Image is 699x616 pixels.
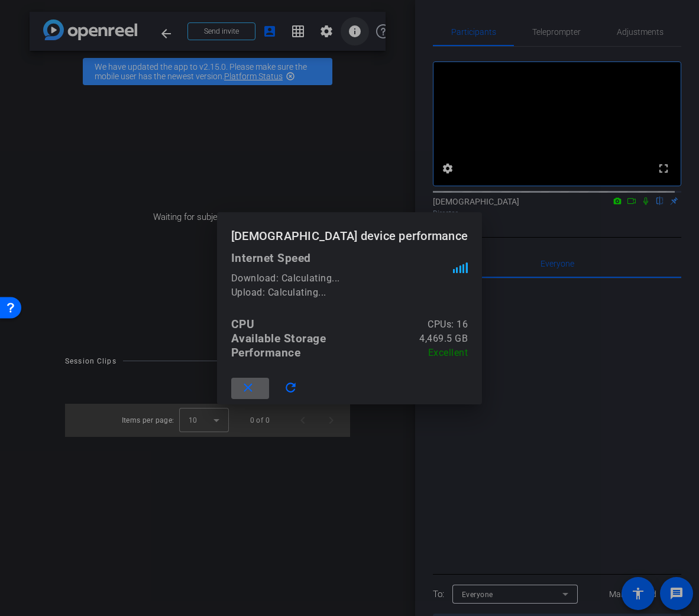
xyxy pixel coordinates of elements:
[217,212,482,251] h1: [DEMOGRAPHIC_DATA] device performance
[241,381,255,395] mat-icon: close
[283,381,298,395] mat-icon: refresh
[231,251,468,265] div: Internet Speed
[428,346,468,360] div: Excellent
[419,332,468,346] div: 4,469.5 GB
[231,286,453,300] div: Upload: Calculating...
[231,317,255,332] div: CPU
[231,332,326,346] div: Available Storage
[428,317,468,332] div: CPUs: 16
[231,271,453,286] div: Download: Calculating...
[231,346,301,360] div: Performance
